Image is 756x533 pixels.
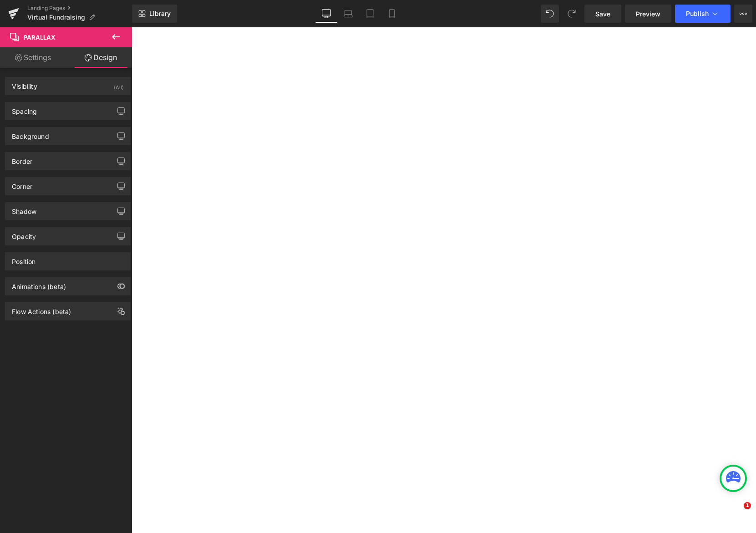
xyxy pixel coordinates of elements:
a: New Library [132,5,177,23]
span: Library [149,10,171,18]
a: Tablet [359,5,381,23]
a: Desktop [315,5,337,23]
div: Corner [12,178,32,190]
div: Animations (beta) [12,278,66,290]
span: Virtual Fundraising [27,14,85,21]
a: Preview [625,5,671,23]
a: Design [68,47,134,68]
span: Publish [686,10,709,17]
iframe: Intercom live chat [725,502,747,524]
div: (All) [114,77,124,92]
button: Publish [675,5,731,23]
span: Parallax [24,34,56,41]
button: Redo [563,5,581,23]
div: Shadow [12,203,36,215]
div: Flow Actions (beta) [12,303,71,315]
span: Save [595,9,610,19]
div: Border [12,152,32,165]
a: Mobile [381,5,403,23]
div: Opacity [12,228,36,240]
button: Undo [541,5,559,23]
div: Position [12,253,36,265]
div: Spacing [12,102,37,115]
a: Laptop [337,5,359,23]
span: Preview [636,9,660,19]
button: More [734,5,752,23]
div: Background [12,127,49,140]
div: Visibility [12,77,37,90]
a: Landing Pages [27,5,132,12]
span: 1 [744,502,751,509]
